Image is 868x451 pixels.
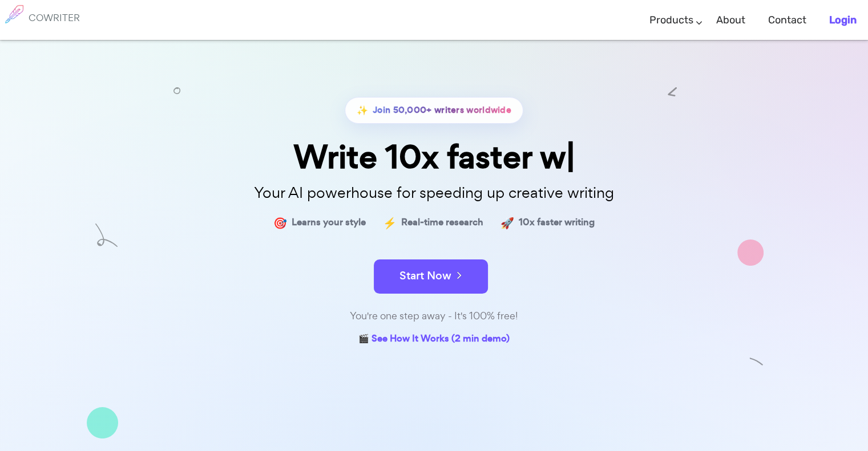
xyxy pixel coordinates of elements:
[374,259,488,294] button: Start Now
[149,181,720,205] p: Your AI powerhouse for speeding up creative writing
[768,3,806,37] a: Contact
[149,141,720,173] div: Write 10x faster w
[29,13,80,23] h6: COWRITER
[737,239,764,266] img: shape
[292,214,366,231] span: Learns your style
[829,3,857,37] a: Login
[273,214,287,231] span: 🎯
[401,214,483,231] span: Real-time research
[649,3,693,37] a: Products
[357,102,368,119] span: ✨
[519,214,595,231] span: 10x faster writing
[500,214,514,231] span: 🚀
[749,355,764,369] img: shape
[149,308,720,324] div: You're one step away - It's 100% free!
[87,407,118,438] img: shape
[358,331,510,348] a: 🎬 See How It Works (2 min demo)
[716,3,745,37] a: About
[373,102,511,119] span: Join 50,000+ writers worldwide
[95,224,118,247] img: shape
[383,214,397,231] span: ⚡
[829,14,857,26] b: Login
